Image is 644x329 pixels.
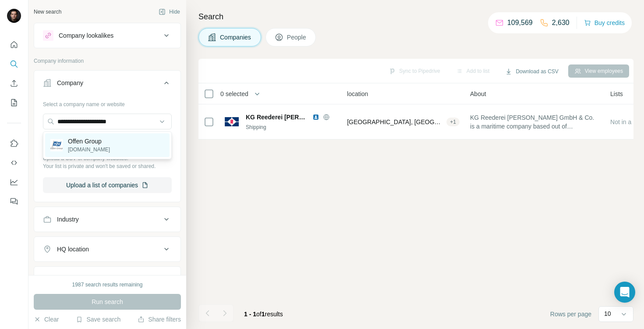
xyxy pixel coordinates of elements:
span: KG Reederei [PERSON_NAME] [246,113,308,122]
p: Company information [34,57,181,65]
button: Hide [152,5,186,18]
button: Annual revenue ($) [34,268,180,290]
button: Share filters [138,315,181,324]
span: 1 [262,311,265,318]
span: Not in a list [610,118,640,125]
button: Industry [34,209,180,230]
button: HQ location [34,239,180,260]
div: + 1 [446,118,460,126]
button: Use Surfe API [7,155,21,171]
span: Rows per page [550,310,591,318]
img: LinkedIn logo [312,114,319,121]
img: Logo of KG Reederei Roth [225,117,239,126]
p: Your list is private and won't be saved or shared. [43,162,172,170]
button: My lists [7,95,21,111]
p: [DOMAIN_NAME] [68,146,110,154]
p: 10 [604,309,611,318]
div: HQ location [57,245,89,254]
button: Download as CSV [499,65,564,78]
button: Dashboard [7,174,21,190]
button: Company [34,72,180,97]
div: 1987 search results remaining [72,281,143,289]
span: KG Reederei [PERSON_NAME] GmbH & Co. is a maritime company based out of [GEOGRAPHIC_DATA]. [470,113,600,131]
button: Enrich CSV [7,75,21,91]
span: 1 - 1 [244,311,256,318]
div: Company [57,79,83,87]
div: Open Intercom Messenger [614,282,635,303]
button: Save search [76,315,120,324]
button: Use Surfe on LinkedIn [7,136,21,151]
p: Offen Group [68,137,110,146]
span: results [244,311,283,318]
span: Lists [610,89,623,98]
div: New search [34,8,61,16]
div: Company lookalikes [59,31,113,40]
button: Company lookalikes [34,25,180,46]
span: Companies [220,33,252,42]
span: 0 selected [220,89,248,98]
span: HQ location [336,89,368,98]
h4: Search [198,11,633,23]
img: Avatar [7,9,21,23]
button: Upload a list of companies [43,177,172,193]
button: Clear [34,315,59,324]
div: Annual revenue ($) [57,275,109,283]
button: Search [7,56,21,72]
span: People [287,33,307,42]
button: Quick start [7,37,21,53]
span: [GEOGRAPHIC_DATA], [GEOGRAPHIC_DATA]|[GEOGRAPHIC_DATA], Freie und Hansestadt [347,118,443,126]
div: Industry [57,215,79,224]
span: of [256,311,262,318]
div: Select a company name or website [43,97,172,108]
span: About [470,89,486,98]
p: 109,569 [507,18,533,28]
img: Offen Group [50,139,63,151]
p: 2,630 [552,18,570,28]
button: Buy credits [584,17,625,29]
div: Shipping [246,123,340,131]
button: Feedback [7,193,21,209]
